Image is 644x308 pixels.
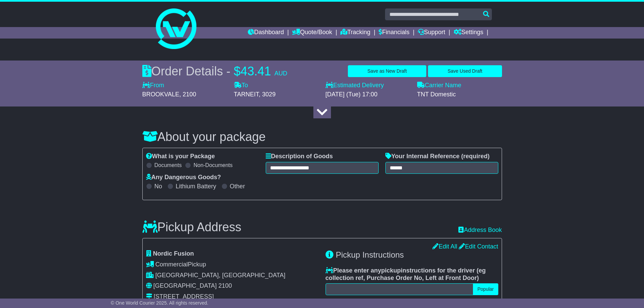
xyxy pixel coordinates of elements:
[146,174,221,181] label: Any Dangerous Goods?
[459,243,498,250] a: Edit Contact
[326,91,410,98] div: [DATE] (Tue) 17:00
[153,250,194,257] span: Nordic Fusion
[218,282,232,289] span: 2100
[348,65,426,77] button: Save as New Draft
[473,283,498,295] button: Popular
[266,153,333,160] label: Description of Goods
[111,300,209,306] span: © One World Courier 2025. All rights reserved.
[458,227,502,234] a: Address Book
[153,282,217,289] span: [GEOGRAPHIC_DATA]
[417,91,502,98] div: TNT Domestic
[432,243,457,250] a: Edit All
[454,27,483,39] a: Settings
[234,64,241,78] span: $
[241,64,271,78] span: 43.41
[385,153,490,160] label: Your Internal Reference (required)
[146,261,319,268] div: Pickup
[326,82,410,89] label: Estimated Delivery
[154,293,214,301] div: [STREET_ADDRESS]
[176,183,216,190] label: Lithium Battery
[379,27,409,39] a: Financials
[179,91,196,98] span: , 2100
[340,27,370,39] a: Tracking
[418,27,445,39] a: Support
[336,250,404,259] span: Pickup Instructions
[234,82,248,89] label: To
[234,91,259,98] span: TARNEIT
[142,82,164,89] label: From
[142,130,502,144] h3: About your package
[292,27,332,39] a: Quote/Book
[381,267,401,274] span: pickup
[230,183,245,190] label: Other
[142,91,180,98] span: BROOKVALE
[142,64,287,78] div: Order Details -
[146,153,215,160] label: What is your Package
[156,272,286,279] span: [GEOGRAPHIC_DATA], [GEOGRAPHIC_DATA]
[142,220,241,234] h3: Pickup Address
[326,267,486,281] span: eg collection ref, Purchase Order No, Left at Front Door
[248,27,284,39] a: Dashboard
[156,261,188,268] span: Commercial
[154,162,182,168] label: Documents
[259,91,276,98] span: , 3029
[326,267,498,282] label: Please enter any instructions for the driver ( )
[193,162,233,168] label: Non-Documents
[154,183,162,190] label: No
[417,82,461,89] label: Carrier Name
[428,65,502,77] button: Save Used Draft
[275,70,287,77] span: AUD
